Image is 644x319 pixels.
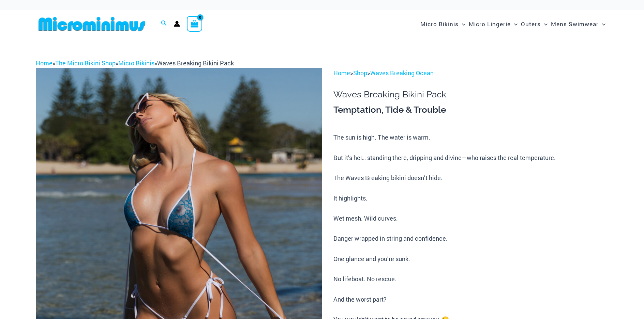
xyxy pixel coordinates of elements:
h3: Temptation, Tide & Trouble [333,104,608,116]
a: Home [333,69,350,77]
h1: Waves Breaking Bikini Pack [333,89,608,100]
a: Shop [353,69,367,77]
p: > > [333,68,608,78]
a: The Micro Bikini Shop [55,59,116,67]
span: Menu Toggle [459,15,465,33]
span: Micro Bikinis [420,15,459,33]
span: Mens Swimwear [551,15,599,33]
span: Menu Toggle [541,15,548,33]
a: View Shopping Cart, empty [187,16,203,32]
span: » » » [36,59,234,67]
span: Menu Toggle [511,15,518,33]
span: Menu Toggle [599,15,605,33]
a: Micro BikinisMenu ToggleMenu Toggle [419,14,467,34]
a: OutersMenu ToggleMenu Toggle [519,14,549,34]
a: Micro Bikinis [118,59,154,67]
img: MM SHOP LOGO FLAT [36,16,148,32]
nav: Site Navigation [418,13,609,35]
a: Account icon link [174,21,180,27]
span: Waves Breaking Bikini Pack [157,59,234,67]
span: Outers [521,15,541,33]
a: Search icon link [161,19,167,28]
a: Home [36,59,53,67]
span: Micro Lingerie [469,15,511,33]
a: Waves Breaking Ocean [370,69,434,77]
a: Mens SwimwearMenu ToggleMenu Toggle [549,14,607,34]
a: Micro LingerieMenu ToggleMenu Toggle [467,14,519,34]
